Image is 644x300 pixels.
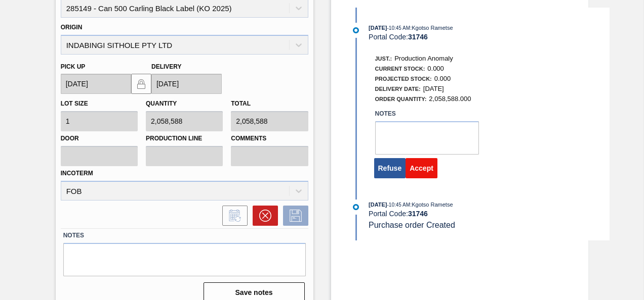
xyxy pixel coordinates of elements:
span: : Kgotso Rametse [410,202,453,208]
span: 2,058,588.000 [429,95,471,103]
label: Pick up [61,63,86,70]
span: - 10:45 AM [387,202,411,208]
label: Origin [61,24,83,31]
label: Incoterm [61,170,93,177]
div: Portal Code: [369,33,609,41]
span: 0.000 [434,75,451,82]
div: Save Order [278,206,308,226]
label: Notes [375,107,479,121]
strong: 31746 [408,33,428,41]
input: mm/dd/yyyy [151,74,222,94]
label: Quantity [146,100,177,107]
label: Comments [231,131,308,146]
label: Door [61,131,138,146]
label: Delivery [151,63,182,70]
span: Order Quantity: [375,96,427,102]
span: Purchase order Created [369,221,455,229]
strong: 31746 [408,210,428,218]
span: Delivery Date: [375,86,421,92]
img: locked [135,78,147,90]
span: : Kgotso Rametse [410,25,453,31]
div: Cancel Order [248,206,278,226]
div: Portal Code: [369,210,609,218]
input: mm/dd/yyyy [61,74,131,94]
span: - 10:45 AM [387,25,411,31]
span: 0.000 [427,65,444,72]
button: locked [131,74,151,94]
button: Accept [406,158,437,178]
span: [DATE] [423,85,444,92]
label: Notes [63,228,306,243]
button: Refuse [374,158,406,178]
img: atual [353,27,359,33]
span: [DATE] [369,25,387,31]
label: Total [231,100,251,107]
img: atual [353,204,359,210]
label: Lot size [61,100,88,107]
span: Production Anomaly [394,55,453,62]
span: Current Stock: [375,66,425,72]
span: Just.: [375,56,392,62]
div: Inform order change [217,206,248,226]
span: Projected Stock: [375,76,432,82]
label: Production Line [146,131,223,146]
span: [DATE] [369,202,387,208]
